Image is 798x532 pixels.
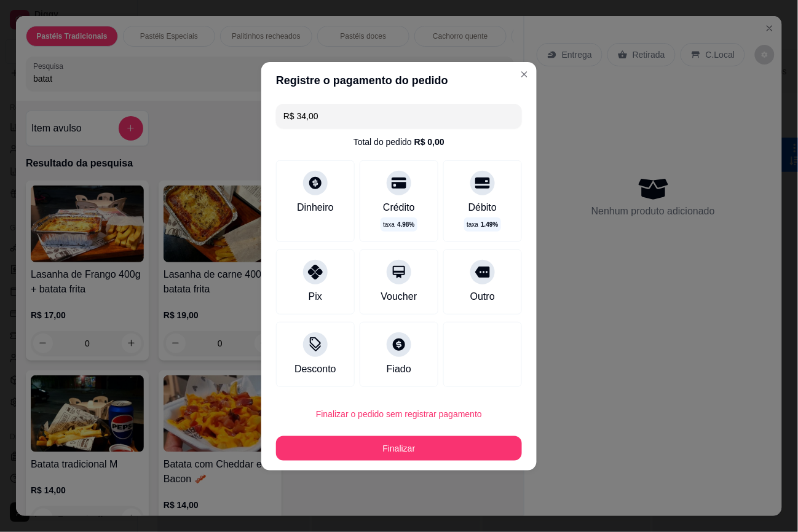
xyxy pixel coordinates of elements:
[397,220,414,229] span: 4.98 %
[354,136,444,148] div: Total do pedido
[381,289,417,304] div: Voucher
[261,62,537,99] header: Registre o pagamento do pedido
[481,220,498,229] span: 1.49 %
[470,289,495,304] div: Outro
[383,220,414,229] p: taxa
[283,104,515,128] input: Ex.: hambúrguer de cordeiro
[515,65,534,84] button: Close
[276,436,522,461] button: Finalizar
[297,200,334,215] div: Dinheiro
[294,362,336,377] div: Desconto
[309,289,322,304] div: Pix
[387,362,411,377] div: Fiado
[467,220,498,229] p: taxa
[414,136,444,148] div: R$ 0,00
[276,402,522,426] button: Finalizar o pedido sem registrar pagamento
[468,200,497,215] div: Débito
[383,200,415,215] div: Crédito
